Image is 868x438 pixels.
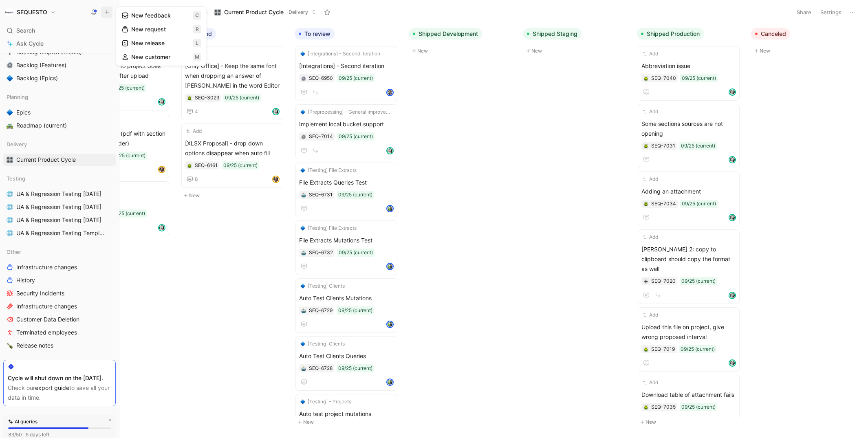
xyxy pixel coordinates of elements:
span: Infrastructure changes [16,302,77,310]
a: AddDownload table of attachment fails09/25 (current)avatar [638,375,740,429]
span: Terminated employees [16,328,77,337]
span: To review [304,30,330,38]
button: Add [185,127,203,135]
button: 🤖 [301,192,306,198]
button: New feedbackc [118,9,205,22]
button: 🪲 [643,143,649,149]
span: Backlog (Features) [16,61,66,69]
div: 09/25 (current) [681,403,716,411]
img: 🪲 [643,347,648,352]
img: ⚙️ [301,76,306,81]
button: 🛣️ [5,121,15,130]
button: Canceled [751,28,790,40]
a: Terminated employees [3,326,116,339]
img: 🔷 [7,109,13,116]
button: 🪲 [643,346,649,352]
div: SEQ-7040 [651,74,676,82]
button: 🤖 [301,308,306,313]
span: UA & Regression Testing [DATE] [16,190,101,198]
a: 🔷[Testing] File ExtractsFile Extracts Mutations Test09/25 (current)avatar [295,220,397,275]
span: Shipped Production [647,30,700,38]
span: Shipped Staging [533,30,577,38]
span: Download table of attachment fails [641,390,736,400]
div: SEQ-6950 [309,74,333,82]
a: export guide [35,384,69,391]
a: 🔷[Testing] ClientsAuto Test Clients Mutations09/25 (current)avatar [295,278,397,333]
div: Search [3,24,116,37]
img: avatar [387,264,393,269]
span: Customer Data Deletion [16,315,79,324]
img: avatar [273,176,279,182]
span: [Testing] File Extracts [308,224,357,232]
div: Check our to save all your data in time. [8,383,111,403]
a: 🔷[Testing] File ExtractsFile Extracts Queries Test09/25 (current)avatar [295,163,397,217]
a: 🍾Release notes [3,339,116,352]
a: 🔷Epics [3,106,116,119]
a: 🔷Backlog (Epics) [3,72,116,84]
span: UA & Regression Testing Template [16,229,105,237]
div: Planning [3,91,116,103]
button: 8 [185,174,200,184]
a: 🌐UA & Regression Testing [DATE] [3,188,116,200]
div: CanceledNew [748,24,862,60]
button: 🍾 [5,341,15,350]
button: 🪲 [643,201,649,207]
span: Auto test project mutations [299,409,394,419]
img: 🤖 [301,366,306,371]
button: 🌐 [5,228,15,238]
a: 🌐UA & Regression Testing [DATE] [3,214,116,226]
img: avatar [729,293,735,298]
img: 🪲 [187,96,192,101]
span: Roadmap (current) [16,121,67,130]
span: Other [7,248,21,256]
a: Add[PERSON_NAME] 2: copy to clipboard should copy the format as well09/25 (current)avatar [638,229,740,304]
span: Infrastructure changes [16,263,77,271]
img: 🤖 [301,308,306,313]
a: 🔷[Preprocessing] - General improvementsImplement local bucket support09/25 (current)avatar [295,104,397,159]
button: Shipped Development [409,28,482,40]
img: 🌐 [7,191,13,197]
button: 🔷 [5,108,15,117]
span: Current Product Cycle [16,156,76,164]
img: 🎛️ [214,9,221,15]
span: Backlog (Epics) [16,74,58,82]
button: Add [641,379,659,387]
button: New [295,417,402,427]
button: New requestr [118,22,205,36]
div: 09/25 (current) [339,249,373,257]
div: SEQ-6729 [309,306,333,315]
div: Testing🌐UA & Regression Testing [DATE]🌐UA & Regression Testing [DATE]🌐UA & Regression Testing [DA... [3,172,116,239]
img: 🌐 [7,230,13,236]
div: 09/25 (current) [682,74,716,82]
div: ⚙️ [301,134,306,139]
span: Testing [7,174,25,183]
button: New [181,191,288,200]
a: Security Incidents [3,287,116,299]
img: ➕ [643,279,648,284]
span: r [193,25,201,33]
button: Shipped Staging [523,28,582,40]
img: avatar [387,148,393,154]
span: Delivery [289,8,308,16]
button: 🔷[Testing] - Projects [299,398,352,406]
div: 09/25 (current) [111,152,145,160]
div: SEQ-7014 [309,132,333,141]
div: Cycle will shut down on the [DATE]. [8,373,111,383]
img: ⚙️ [301,134,306,139]
div: Planning🔷Epics🛣️Roadmap (current) [3,91,116,132]
a: AddUpload this file on project, give wrong proposed interval09/25 (current)avatar [638,307,740,372]
span: [Testing] File Extracts [308,166,357,174]
img: ⚙️ [7,62,13,68]
button: 🪲 [643,75,649,81]
span: [XLSX Proposal] - drop down options disappear when auto fill [185,139,280,158]
button: 🌐 [5,215,15,225]
span: Shipped Development [419,30,478,38]
span: Adding an attachment [641,187,736,196]
button: 🔷[Preprocessing] - General improvements [299,108,394,116]
button: ⚙️ [5,60,15,70]
button: New [751,46,859,56]
button: 🤖 [301,250,306,255]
